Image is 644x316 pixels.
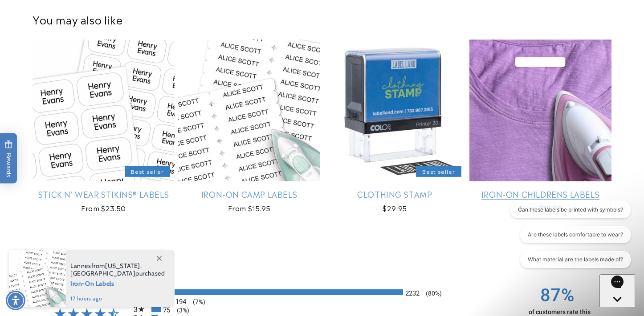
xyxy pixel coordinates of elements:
iframe: Sign Up via Text for Offers [7,245,113,272]
iframe: Gorgias live chat conversation starters [503,201,635,276]
span: (7%) [188,298,205,305]
span: 194 [175,298,186,306]
li: 2232 5-star reviews, 80% of total reviews [134,289,510,295]
span: 87% [515,285,599,306]
span: (80%) [421,290,442,297]
span: (3%) [172,307,189,314]
a: Stick N' Wear Stikins® Labels [33,189,175,199]
div: Accessibility Menu [6,291,25,310]
span: 3 [134,305,145,314]
iframe: Gorgias live chat messenger [599,274,635,307]
span: 2232 [405,289,420,297]
span: [GEOGRAPHIC_DATA] [70,269,135,277]
span: 75 [163,306,170,314]
h2: You may also like [33,12,611,26]
li: 75 3-star reviews, 3% of total reviews [134,306,510,312]
span: from , purchased [70,262,165,277]
a: Iron-On Camp Labels [178,189,320,199]
a: Iron-On Childrens Labels [469,189,611,199]
span: Rewards [4,140,13,177]
li: 194 4-star reviews, 7% of total reviews [134,298,510,304]
a: Clothing Stamp [324,189,466,199]
span: 17 hours ago [70,295,165,303]
span: Iron-On Labels [70,277,165,288]
span: [US_STATE] [105,262,140,270]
